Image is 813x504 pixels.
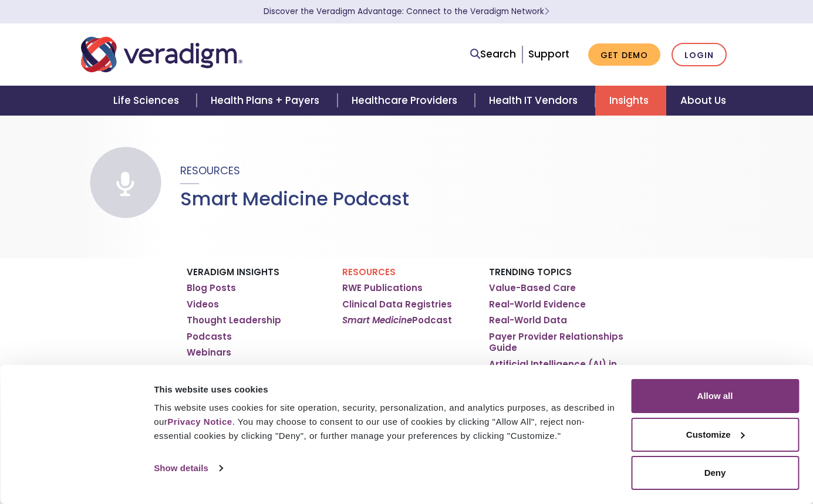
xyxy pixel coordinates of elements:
a: Discover the Veradigm Advantage: Connect to the Veradigm NetworkLearn More [264,6,549,17]
a: Videos [187,299,219,310]
a: Login [672,43,727,67]
span: Learn More [544,6,549,17]
a: Artificial Intelligence (AI) in Healthcare [489,358,627,381]
a: RWE Publications [342,282,423,294]
a: Clinical Data Registries [342,299,452,310]
div: This website uses cookies [154,383,618,397]
a: Real-World Data [489,314,567,326]
a: Healthcare Providers [338,86,475,116]
a: Search [470,46,516,62]
a: Support [528,47,569,61]
a: About Us [666,86,740,116]
img: Veradigm logo [81,35,242,74]
a: Smart MedicinePodcast [342,314,452,326]
a: Get Demo [588,43,660,66]
a: Blog Posts [187,282,236,294]
a: Health Plans + Payers [197,86,337,116]
a: Webinars [187,347,231,358]
em: Smart Medicine [342,314,412,326]
a: Value-Based Care [489,282,576,294]
a: Life Sciences [99,86,197,116]
span: Resources [180,163,240,178]
a: Payer Provider Relationships Guide [489,331,627,354]
button: Customize [631,418,799,452]
button: Allow all [631,379,799,413]
button: Deny [631,456,799,490]
h1: Smart Medicine Podcast [180,188,409,210]
div: This website uses cookies for site operation, security, personalization, and analytics purposes, ... [154,401,618,443]
a: Health IT Vendors [475,86,595,116]
a: Podcasts [187,331,232,343]
a: Thought Leadership [187,314,281,326]
a: Show details [154,459,222,477]
a: Privacy Notice [167,417,232,427]
a: Insights [595,86,666,116]
a: Real-World Evidence [489,299,586,310]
